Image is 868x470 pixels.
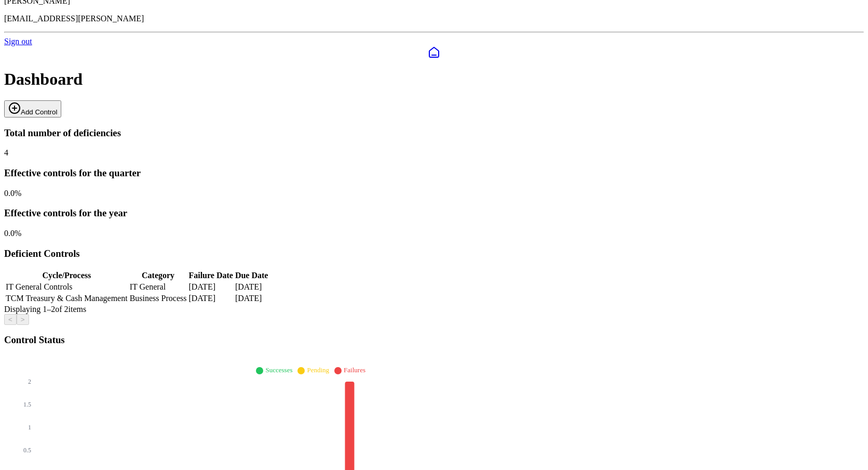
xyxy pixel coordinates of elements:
[4,167,864,179] h3: Effective controls for the quarter
[235,293,269,304] td: [DATE]
[5,293,128,304] td: TCM Treasury & Cash Management
[17,314,29,325] button: >
[4,334,864,346] h3: Control Status
[4,100,61,117] button: Add Control
[4,229,21,238] span: 0.0 %
[5,270,128,281] th: Cycle/Process
[188,293,233,304] td: [DATE]
[4,46,864,59] a: Dashboard
[4,127,864,139] h3: Total number of deficiencies
[4,37,32,46] a: Sign out
[4,207,864,219] h3: Effective controls for the year
[4,14,864,23] p: [EMAIL_ADDRESS][PERSON_NAME]
[344,366,365,374] span: Failures
[28,424,31,431] tspan: 1
[28,378,31,385] tspan: 2
[4,148,8,157] span: 4
[129,293,187,304] td: Business Process
[188,270,233,281] th: Failure Date
[4,70,864,89] h1: Dashboard
[129,270,187,281] th: Category
[4,248,864,259] h3: Deficient Controls
[4,314,17,325] button: <
[4,305,86,314] span: Displaying 1– 2 of 2 items
[23,447,31,454] tspan: 0.5
[5,282,128,292] td: IT General Controls
[307,366,329,374] span: Pending
[265,366,292,374] span: Successes
[188,282,233,292] td: [DATE]
[235,282,269,292] td: [DATE]
[4,189,21,198] span: 0.0 %
[23,401,31,408] tspan: 1.5
[129,282,187,292] td: IT General
[235,270,269,281] th: Due Date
